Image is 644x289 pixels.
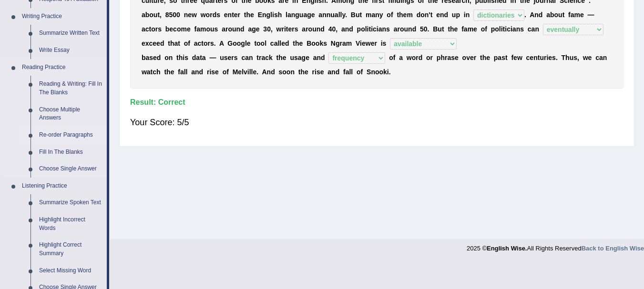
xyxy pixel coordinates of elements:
[332,25,336,33] b: 0
[524,11,526,19] b: .
[292,25,294,33] b: r
[250,11,254,19] b: e
[328,25,332,33] b: 4
[155,25,158,33] b: r
[206,25,210,33] b: o
[181,25,186,33] b: m
[356,11,360,19] b: u
[461,25,464,33] b: f
[588,11,594,19] b: —
[228,25,232,33] b: o
[375,11,379,19] b: n
[165,11,169,19] b: 8
[407,11,412,19] b: m
[284,25,286,33] b: i
[399,11,403,19] b: h
[425,11,429,19] b: n
[394,25,398,33] b: a
[258,11,262,19] b: E
[491,25,495,33] b: p
[417,11,421,19] b: d
[35,237,107,262] a: Highlight Correct Summary
[35,25,107,42] a: Summarize Written Text
[429,11,430,19] b: '
[568,11,571,19] b: f
[299,11,304,19] b: u
[35,194,107,211] a: Summarize Spoken Text
[430,11,433,19] b: t
[342,11,345,19] b: y
[351,11,356,19] b: B
[554,11,559,19] b: o
[308,25,313,33] b: o
[287,11,291,19] b: a
[303,11,307,19] b: a
[194,25,197,33] b: f
[371,11,375,19] b: a
[278,11,282,19] b: h
[145,11,150,19] b: b
[365,25,367,33] b: l
[433,25,438,33] b: B
[240,25,245,33] b: d
[192,11,197,19] b: w
[165,25,170,33] b: b
[248,25,252,33] b: a
[246,11,251,19] b: h
[420,11,425,19] b: o
[397,25,399,33] b: r
[35,211,107,237] a: Highlight Incorrect Words
[236,25,241,33] b: n
[177,25,181,33] b: o
[539,11,543,19] b: d
[466,11,470,19] b: n
[149,11,153,19] b: o
[295,25,298,33] b: s
[173,25,177,33] b: c
[452,11,456,19] b: u
[210,25,215,33] b: u
[327,11,331,19] b: n
[582,245,644,252] a: Back to English Wise
[369,25,371,33] b: t
[35,127,107,144] a: Re-order Paragraphs
[345,11,347,19] b: .
[580,11,584,19] b: e
[266,11,271,19] b: g
[142,25,145,33] b: a
[282,25,284,33] b: r
[267,25,271,33] b: 0
[201,11,206,19] b: w
[270,11,272,19] b: l
[288,25,292,33] b: e
[420,25,424,33] b: 5
[404,25,409,33] b: u
[272,11,274,19] b: i
[495,25,499,33] b: o
[345,25,349,33] b: n
[216,11,220,19] b: s
[234,11,238,19] b: e
[442,25,444,33] b: t
[378,25,382,33] b: a
[386,25,390,33] b: s
[349,25,353,33] b: d
[158,25,162,33] b: s
[424,25,428,33] b: 0
[215,25,218,33] b: s
[379,11,383,19] b: y
[546,11,550,19] b: a
[276,25,282,33] b: w
[295,11,299,19] b: g
[400,25,404,33] b: o
[169,11,173,19] b: 5
[35,42,107,59] a: Write Essay
[35,262,107,279] a: Select Missing Word
[571,11,574,19] b: a
[562,11,565,19] b: t
[361,25,365,33] b: o
[18,178,107,195] a: Listening Practice
[187,25,191,33] b: e
[377,25,378,33] b: i
[499,25,501,33] b: l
